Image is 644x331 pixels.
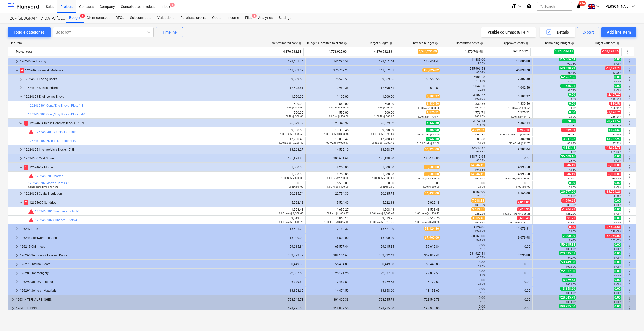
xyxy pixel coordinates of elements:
a: 1262460401 7N Blocks - Plots 1-3 [35,130,82,134]
div: Export [582,29,594,36]
div: 13,268.27 [262,148,303,151]
div: Analytics [255,13,276,23]
a: 1262460302 Conc/Eng Bricks - Plots 4-10 [28,113,85,116]
div: 29,346.92 [308,121,349,125]
div: 19,008.47 [308,137,349,144]
div: 1,100.00 [308,95,349,98]
span: More actions [627,226,633,232]
div: 12624602 Special Bricks [24,84,258,92]
span: More actions [627,200,633,206]
div: Approved costs [503,41,529,45]
a: 1262460402 7N Blocks - Plots 4-10 [28,139,76,143]
span: 45,890.78 [516,68,530,72]
div: 13,268.27 [353,148,394,151]
small: 8.58% [569,151,576,153]
span: More actions [627,103,633,109]
small: 100.00% [475,97,485,100]
span: 3,107.27 [426,94,440,98]
small: 1.00 m2 @ 10,338.45 [324,133,349,135]
div: 12624604 Dense Concrete Blocks - 7.3N [24,119,258,127]
span: 3,969.46 [471,128,485,132]
div: Income [224,13,242,23]
span: 1,330.56 [517,102,530,105]
span: 0.00 [614,84,621,88]
small: 1.00 m2 @ 17,280.43 [279,141,303,144]
div: 52,040.52 [444,146,485,153]
span: 6 [80,14,85,18]
span: 99+ [579,1,586,6]
small: 1.00 Nr @ 500.00 [283,115,303,118]
div: 11,885.00 [444,58,485,65]
span: 567,510.72 [512,49,528,54]
span: More actions [627,173,633,179]
a: Files4 [242,13,255,23]
button: Add line-item [601,27,636,37]
span: 11,656.01 [560,84,576,88]
span: More actions [625,49,631,55]
small: 90.75% [567,62,576,65]
div: 1,000.00 [262,95,303,98]
span: 62,267.06 [560,75,576,79]
small: 0.00% [569,115,576,118]
div: 375,707.27 [308,69,349,72]
small: 100.00% [475,106,485,109]
small: 0.00% [614,80,621,83]
span: More actions [627,261,633,267]
small: 1.00 m2 @ 9,398.59 [371,133,394,135]
span: 1,878.36 [562,119,576,123]
div: Budget variance [594,41,620,45]
span: 386,824.82 [422,68,440,72]
div: Net estimated cost [272,41,302,45]
small: 1.00 m2 @ 17,280.43 [369,141,394,144]
div: 10,338.45 [308,128,349,136]
div: 500.00 [353,111,394,118]
span: [PERSON_NAME] [605,4,630,8]
div: Budget submitted to client [307,41,347,45]
span: More actions [627,252,633,258]
small: 1.00 Nr @ 1,330.56 [508,107,530,109]
span: search [539,4,543,8]
small: -253.34 Item, m2 @ -15.67 [500,133,530,136]
span: More actions [627,191,633,197]
div: 126 - [GEOGRAPHIC_DATA] [GEOGRAPHIC_DATA] [8,16,60,21]
span: help [570,42,574,45]
i: keyboard_arrow_down [517,3,523,9]
small: -210.73% [610,98,621,101]
small: 36.41% [567,71,576,74]
a: 1262460702 Mortar - Plots 4-10 [28,181,72,185]
div: 185,128.80 [353,157,394,160]
span: keyboard_arrow_right [14,288,20,294]
div: 26,679.02 [353,121,394,125]
button: Search [537,2,572,11]
div: 12,698.51 [353,86,394,90]
small: 1.00 m2 @ 19,008.47 [324,141,349,144]
span: 1 [24,121,28,125]
small: -255.34% [610,115,621,118]
div: Revised budget [413,41,438,45]
div: 589.68 [444,137,485,144]
span: -45,272.74 [605,66,621,70]
span: 3,969.46 [517,128,530,132]
span: 4,559.14 [517,121,530,125]
span: More actions [627,182,633,188]
div: 4,376,932.33 [351,48,392,56]
span: 11,885.00 [516,59,530,63]
span: help [298,42,302,45]
div: 185,128.80 [262,157,303,160]
button: Toggle categories [8,27,51,37]
div: Costs [209,13,224,23]
span: 3,937.50 [426,137,440,141]
span: keyboard_arrow_down [18,94,24,100]
span: -168,298.76 [601,49,619,54]
small: 63.59% [476,71,485,74]
small: 1.00 Nr @ 1,330.56 [418,107,440,109]
div: 4,376,932.33 [260,48,301,56]
div: 1,330.56 [444,102,485,109]
div: 1,776.71 [444,111,485,118]
span: More actions [627,279,633,285]
div: Target budget [369,41,392,45]
div: 1,042.50 [444,84,485,91]
small: 75.87% [613,124,621,127]
span: 4,883.48 [562,146,576,150]
div: 3,107.27 [444,93,485,100]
